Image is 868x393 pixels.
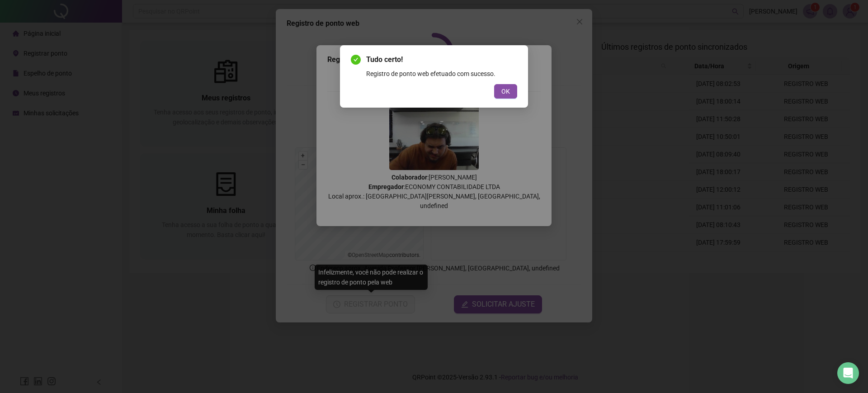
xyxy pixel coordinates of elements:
[837,362,859,384] div: Open Intercom Messenger
[494,84,517,99] button: OK
[351,55,361,65] span: check-circle
[366,54,517,65] span: Tudo certo!
[366,69,517,79] div: Registro de ponto web efetuado com sucesso.
[501,86,510,96] span: OK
